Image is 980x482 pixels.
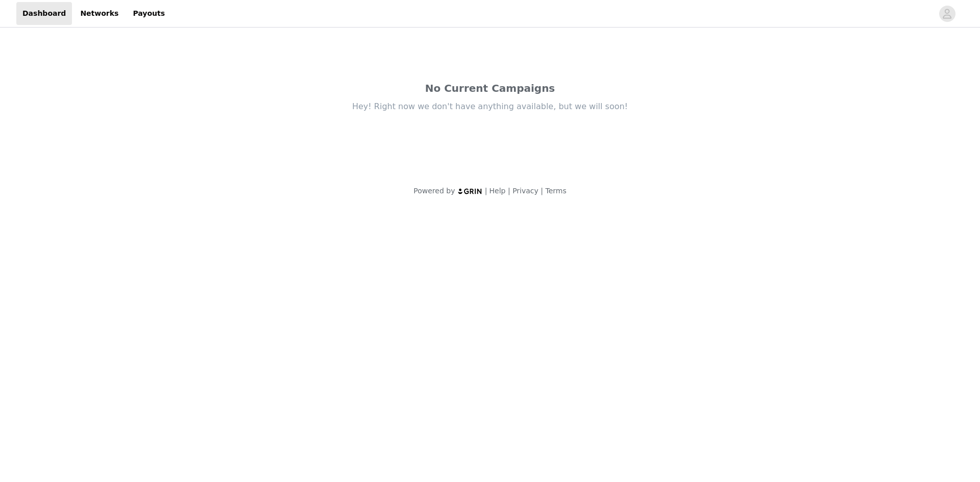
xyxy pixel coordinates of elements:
[127,2,171,25] a: Payouts
[16,2,72,25] a: Dashboard
[485,187,487,195] span: |
[74,2,125,25] a: Networks
[276,101,704,112] div: Hey! Right now we don't have anything available, but we will soon!
[545,187,566,195] a: Terms
[489,187,506,195] a: Help
[508,187,510,195] span: |
[276,81,704,96] div: No Current Campaigns
[457,188,483,194] img: logo
[512,187,538,195] a: Privacy
[413,187,455,195] span: Powered by
[541,187,543,195] span: |
[942,6,952,22] div: avatar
